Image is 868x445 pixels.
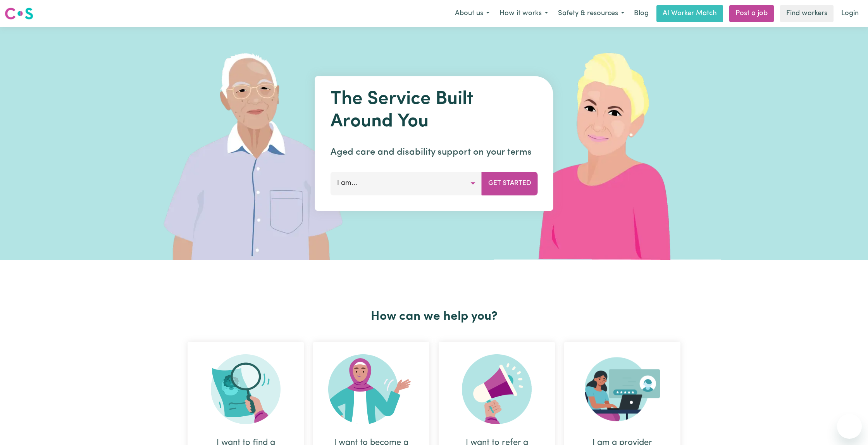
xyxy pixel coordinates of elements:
a: AI Worker Match [656,5,723,22]
button: How it works [494,5,553,22]
img: Provider [585,354,660,424]
h2: How can we help you? [183,309,685,324]
button: I am... [331,172,482,195]
a: Careseekers logo [5,5,33,22]
img: Refer [462,354,532,424]
button: Safety & resources [553,5,629,22]
a: Blog [629,5,653,22]
p: Aged care and disability support on your terms [331,145,538,159]
a: Login [837,5,863,22]
h1: The Service Built Around You [331,88,538,133]
a: Post a job [729,5,774,22]
a: Find workers [780,5,834,22]
img: Search [211,354,281,424]
button: Get Started [482,172,538,195]
img: Become Worker [328,354,414,424]
img: Careseekers logo [5,7,33,21]
button: About us [450,5,494,22]
iframe: Button to launch messaging window [837,414,862,439]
